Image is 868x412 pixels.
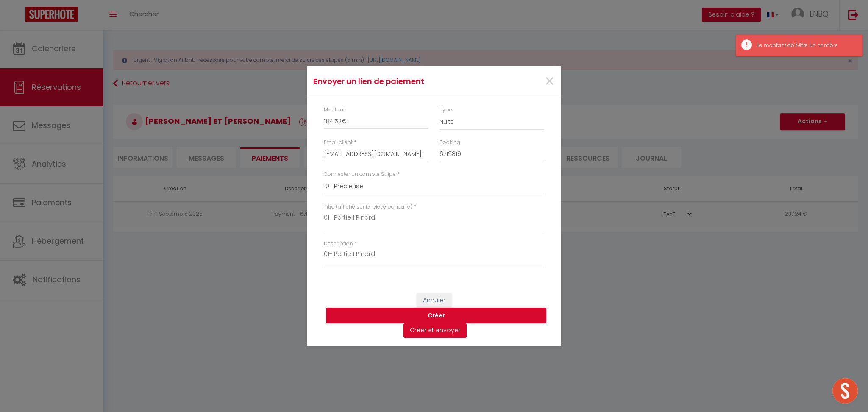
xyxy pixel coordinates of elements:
button: Créer et envoyer [403,323,467,338]
div: Ouvrir le chat [832,378,858,404]
label: Type [440,106,452,114]
button: Annuler [417,293,452,308]
label: Montant [324,106,345,114]
label: Booking [440,139,460,147]
label: Email client [324,139,353,147]
label: Titre (affiché sur le relevé bancaire) [324,203,412,211]
button: Créer [326,308,546,324]
button: Close [544,72,555,91]
label: Connecter un compte Stripe [324,170,396,178]
h4: Envoyer un lien de paiement [313,75,470,87]
label: Description [324,240,353,248]
div: Le montant doit être un nombre [757,42,854,50]
span: × [544,69,555,94]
